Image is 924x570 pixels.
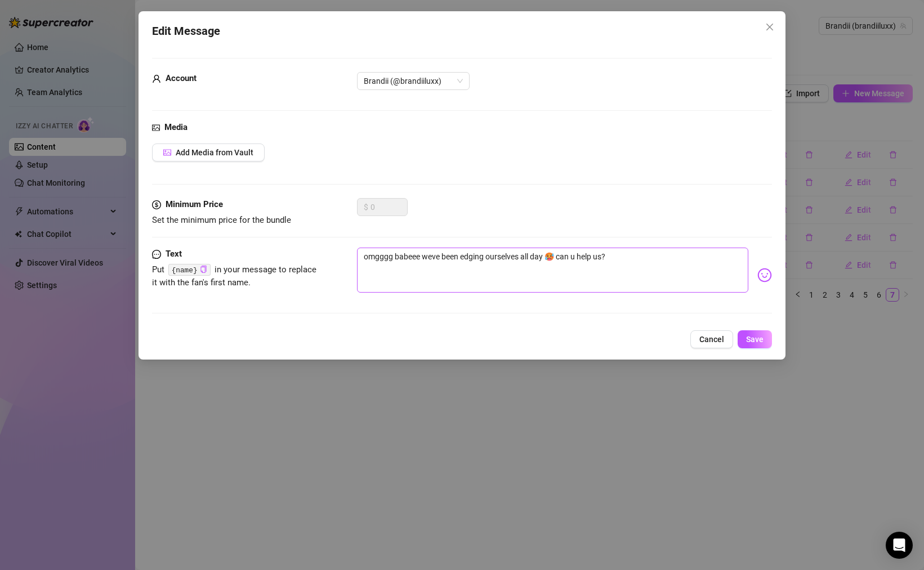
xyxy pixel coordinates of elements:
[152,72,161,86] span: user
[765,23,774,32] span: close
[690,330,733,348] button: Cancel
[152,23,220,40] span: Edit Message
[166,73,197,83] strong: Account
[886,532,913,559] div: Open Intercom Messenger
[152,215,291,225] span: Set the minimum price for the bundle
[200,266,207,274] button: Click to Copy
[746,335,764,344] span: Save
[152,198,161,212] span: dollar
[176,148,253,157] span: Add Media from Vault
[364,73,463,89] span: Brandii (@brandiiluxx)
[738,330,772,348] button: Save
[152,248,161,261] span: message
[152,121,160,134] span: picture
[168,264,211,276] code: {name}
[357,248,748,293] textarea: omgggg babeee weve been edging ourselves all day 🥵 can u help us?
[152,143,265,161] button: Add Media from Vault
[200,266,207,273] span: copy
[166,199,223,209] strong: Minimum Price
[163,149,171,156] span: picture
[757,268,772,282] img: svg%3e
[761,18,779,36] button: Close
[699,335,724,344] span: Cancel
[164,122,188,132] strong: Media
[152,264,316,288] span: Put in your message to replace it with the fan's first name.
[761,23,779,32] span: Close
[166,249,182,259] strong: Text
